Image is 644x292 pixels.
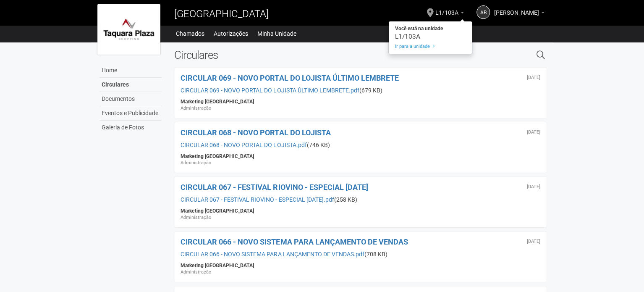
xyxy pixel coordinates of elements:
a: AB [476,5,490,19]
div: Marketing [GEOGRAPHIC_DATA] [181,262,540,269]
a: CIRCULAR 067 - FESTIVAL RIOVINO - ESPECIAL [DATE].pdf [181,196,334,203]
span: [GEOGRAPHIC_DATA] [174,8,269,20]
div: Marketing [GEOGRAPHIC_DATA] [181,98,540,105]
a: Galeria de Fotos [99,121,162,134]
a: CIRCULAR 066 - NOVO SISTEMA PARA LANÇAMENTO DE VENDAS.pdf [181,251,364,258]
div: Terça-feira, 22 de julho de 2025 às 20:02 [527,184,540,189]
a: L1/103A [435,11,464,17]
a: CIRCULAR 068 - NOVO PORTAL DO LOJISTA [181,128,330,137]
div: Quinta-feira, 14 de agosto de 2025 às 15:00 [527,130,540,135]
a: [PERSON_NAME] [494,11,545,17]
a: Chamados [176,28,204,39]
a: Home [99,63,162,78]
a: CIRCULAR 068 - NOVO PORTAL DO LOJISTA.pdf [181,142,306,148]
div: L1/103A [389,34,472,39]
a: CIRCULAR 069 - NOVO PORTAL DO LOJISTA ÚLTIMO LEMBRETE [181,74,398,82]
span: L1/103A [435,1,458,16]
a: CIRCULAR 066 - NOVO SISTEMA PARA LANÇAMENTO DE VENDAS [181,237,408,246]
a: Minha Unidade [257,28,296,39]
a: Autorizações [214,28,248,39]
div: Administração [181,105,540,112]
a: CIRCULAR 067 - FESTIVAL RIOVINO - ESPECIAL [DATE] [181,183,368,192]
a: Ir para a unidade [389,42,472,52]
div: (746 KB) [181,141,540,149]
a: Eventos e Publicidade [99,106,162,121]
div: (258 KB) [181,196,540,203]
strong: Você está na unidade [389,24,472,34]
a: Documentos [99,92,162,106]
span: André Bileviciuis Tijunelis [494,1,539,16]
div: (708 KB) [181,250,540,258]
a: CIRCULAR 069 - NOVO PORTAL DO LOJISTA ÚLTIMO LEMBRETE.pdf [181,87,359,94]
div: Administração [181,160,540,166]
div: Administração [181,269,540,276]
a: Circulares [99,78,162,92]
div: Marketing [GEOGRAPHIC_DATA] [181,208,540,214]
h2: Circulares [174,49,450,61]
div: Sexta-feira, 22 de agosto de 2025 às 21:46 [527,75,540,80]
div: Segunda-feira, 14 de julho de 2025 às 20:27 [527,239,540,244]
img: logo.jpg [97,4,160,55]
div: Marketing [GEOGRAPHIC_DATA] [181,153,540,160]
div: Administração [181,214,540,221]
div: (679 KB) [181,87,540,94]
